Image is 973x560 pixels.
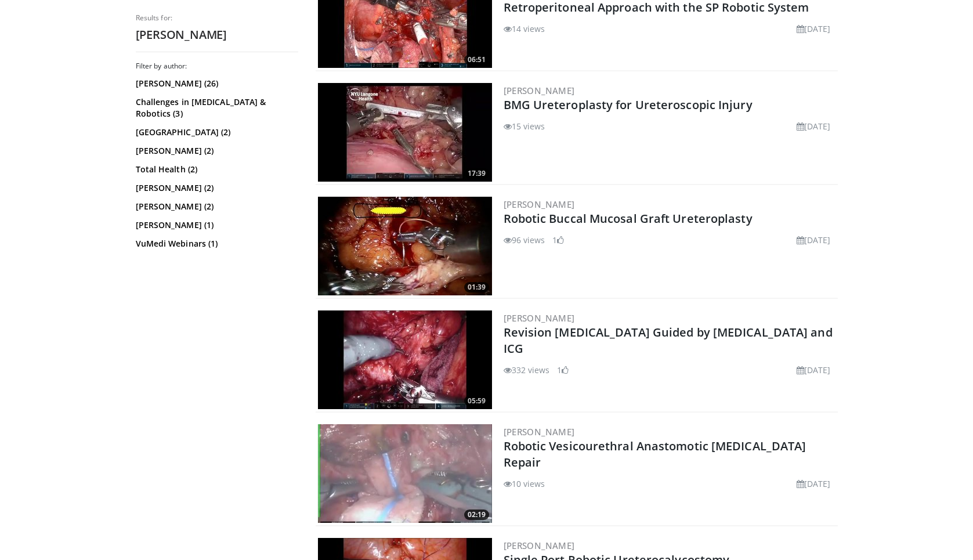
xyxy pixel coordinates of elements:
[504,211,753,226] a: Robotic Buccal Mucosal Graft Ureteroplasty
[504,23,545,35] li: 14 views
[136,219,295,231] a: [PERSON_NAME] (1)
[136,13,298,23] p: Results for:
[504,234,545,246] li: 96 views
[464,510,489,520] span: 02:19
[136,164,295,175] a: Total Health (2)
[136,145,295,157] a: [PERSON_NAME] (2)
[557,364,569,376] li: 1
[136,96,295,120] a: Challenges in [MEDICAL_DATA] & Robotics (3)
[504,198,575,210] a: [PERSON_NAME]
[136,182,295,194] a: [PERSON_NAME] (2)
[797,478,831,490] li: [DATE]
[504,364,550,376] li: 332 views
[464,55,489,65] span: 06:51
[504,85,575,96] a: [PERSON_NAME]
[504,426,575,438] a: [PERSON_NAME]
[136,62,298,71] h3: Filter by author:
[136,201,295,212] a: [PERSON_NAME] (2)
[504,438,806,470] a: Robotic Vesicourethral Anastomotic [MEDICAL_DATA] Repair
[504,540,575,551] a: [PERSON_NAME]
[136,127,295,138] a: [GEOGRAPHIC_DATA] (2)
[318,83,492,182] a: 17:39
[318,424,492,523] img: 376363ff-32e8-4082-9266-cf4cca51c0f4.300x170_q85_crop-smart_upscale.jpg
[318,197,492,295] a: 01:39
[318,197,492,295] img: ba4f4abc-65ba-4a1b-a451-17eacb2690bc.300x170_q85_crop-smart_upscale.jpg
[797,364,831,376] li: [DATE]
[464,396,489,406] span: 05:59
[797,23,831,35] li: [DATE]
[318,310,492,409] a: 05:59
[464,282,489,292] span: 01:39
[552,234,564,246] li: 1
[318,83,492,182] img: b228385f-2932-48f3-95dd-b136c2c027a9.300x170_q85_crop-smart_upscale.jpg
[318,424,492,523] a: 02:19
[797,234,831,246] li: [DATE]
[136,238,295,250] a: VuMedi Webinars (1)
[136,78,295,89] a: [PERSON_NAME] (26)
[504,478,545,490] li: 10 views
[797,120,831,132] li: [DATE]
[504,120,545,132] li: 15 views
[504,324,833,356] a: Revision [MEDICAL_DATA] Guided by [MEDICAL_DATA] and ICG
[318,310,492,409] img: 02db27b2-ea18-41a3-8f93-c64c980cb16f.300x170_q85_crop-smart_upscale.jpg
[464,168,489,179] span: 17:39
[136,27,298,42] h2: [PERSON_NAME]
[504,312,575,324] a: [PERSON_NAME]
[504,97,753,113] a: BMG Ureteroplasty for Ureteroscopic Injury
